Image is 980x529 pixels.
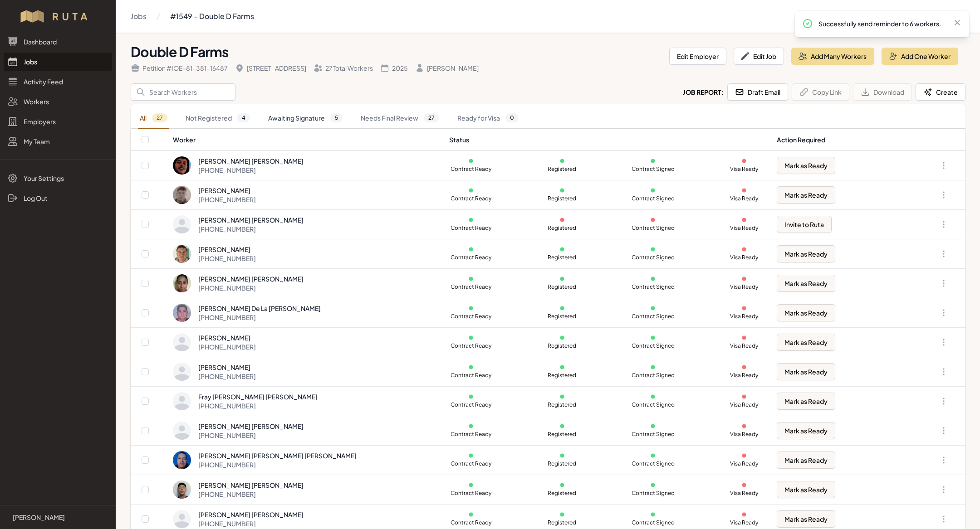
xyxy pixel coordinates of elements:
p: Contract Signed [631,254,675,261]
nav: Tabs [131,108,965,129]
a: My Team [4,132,112,150]
p: Contract Signed [631,372,675,379]
button: Download [853,83,912,101]
div: [PHONE_NUMBER] [198,460,357,469]
p: Registered [540,372,584,379]
div: Worker [173,135,439,144]
p: Contract Signed [631,195,675,202]
p: Contract Ready [449,342,493,349]
button: Mark as Ready [777,363,835,380]
p: Contract Ready [449,372,493,379]
div: 27 Total Workers [314,63,373,73]
a: Ready for Visa [456,108,520,129]
a: Activity Feed [4,73,112,91]
p: Visa Ready [722,431,766,438]
div: [PHONE_NUMBER] [198,165,304,175]
p: Registered [540,342,584,349]
div: [PERSON_NAME] [198,363,256,372]
button: Mark as Ready [777,157,835,174]
button: Mark as Ready [777,186,835,204]
a: Jobs [131,7,147,25]
a: Jobs [4,53,112,71]
div: [PERSON_NAME] [PERSON_NAME] [198,215,304,224]
p: Registered [540,195,584,202]
button: Create [916,83,965,101]
p: Contract Ready [449,224,493,232]
div: [PERSON_NAME] [PERSON_NAME] [198,480,304,490]
th: Status [444,129,771,151]
div: [PERSON_NAME] De La [PERSON_NAME] [198,304,321,313]
div: [PHONE_NUMBER] [198,224,304,233]
div: [PERSON_NAME] [198,333,256,342]
p: Visa Ready [722,490,766,497]
div: [PHONE_NUMBER] [198,254,256,263]
button: Add One Worker [882,48,958,65]
div: [PERSON_NAME] [PERSON_NAME] [198,274,304,283]
p: Visa Ready [722,165,766,173]
span: 0 [505,113,519,122]
button: Mark as Ready [777,393,835,410]
h2: Job Report: [683,87,724,97]
p: Contract Ready [449,313,493,320]
a: Awaiting Signature [266,108,344,129]
div: [PERSON_NAME] [415,63,479,73]
div: [PERSON_NAME] [PERSON_NAME] [198,510,304,519]
button: Draft Email [727,83,788,101]
div: [PERSON_NAME] [198,186,256,195]
button: Invite to Ruta [777,216,832,233]
img: Workflow [19,9,97,24]
button: Copy Link [792,83,849,101]
p: Visa Ready [722,254,766,261]
p: Visa Ready [722,342,766,349]
p: Contract Signed [631,460,675,467]
p: Contract Signed [631,283,675,291]
div: [PHONE_NUMBER] [198,313,321,322]
p: Visa Ready [722,401,766,408]
div: 2025 [380,63,408,73]
a: #1549 - Double D Farms [170,7,254,25]
p: [PERSON_NAME] [13,513,65,522]
button: Mark as Ready [777,481,835,498]
div: [PHONE_NUMBER] [198,490,304,499]
p: Visa Ready [722,195,766,202]
a: Your Settings [4,169,112,187]
div: [PERSON_NAME] [PERSON_NAME] [PERSON_NAME] [198,451,357,460]
p: Registered [540,519,584,526]
div: [PERSON_NAME] [PERSON_NAME] [198,156,304,165]
p: Registered [540,460,584,467]
p: Contract Ready [449,460,493,467]
p: Visa Ready [722,519,766,526]
p: Contract Signed [631,342,675,349]
p: Contract Signed [631,431,675,438]
a: Workers [4,92,112,111]
p: Registered [540,313,584,320]
div: [PERSON_NAME] [198,245,256,254]
div: Fray [PERSON_NAME] [PERSON_NAME] [198,392,318,401]
p: Contract Signed [631,165,675,173]
p: Contract Ready [449,401,493,408]
button: Mark as Ready [777,510,835,528]
a: Not Registered [184,108,252,129]
input: Search Workers [131,83,235,101]
p: Visa Ready [722,224,766,232]
p: Registered [540,165,584,173]
p: Visa Ready [722,372,766,379]
p: Contract Ready [449,195,493,202]
div: [PHONE_NUMBER] [198,342,256,351]
button: Mark as Ready [777,275,835,292]
a: Needs Final Review [359,108,441,129]
button: Mark as Ready [777,245,835,262]
button: Edit Job [734,48,784,65]
div: Petition # IOE-81-381-16487 [131,63,228,73]
a: [PERSON_NAME] [7,513,108,522]
a: Log Out [4,189,112,207]
div: [PHONE_NUMBER] [198,519,304,528]
button: Mark as Ready [777,304,835,321]
div: [PHONE_NUMBER] [198,401,318,410]
p: Contract Ready [449,283,493,291]
button: Mark as Ready [777,451,835,469]
p: Visa Ready [722,313,766,320]
p: Contract Ready [449,490,493,497]
button: Mark as Ready [777,334,835,351]
p: Registered [540,401,584,408]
